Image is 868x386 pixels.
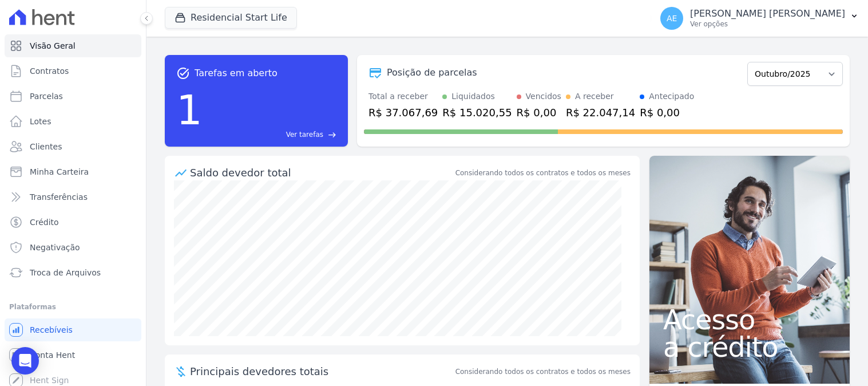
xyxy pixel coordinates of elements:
[11,347,39,375] div: Open Intercom Messenger
[690,19,845,29] p: Ver opções
[387,66,477,80] div: Posição de parcelas
[30,242,80,253] span: Negativação
[5,344,141,367] a: Conta Hent
[30,349,75,361] span: Conta Hent
[451,90,495,103] div: Liquidados
[30,216,59,228] span: Crédito
[30,141,62,152] span: Clientes
[5,85,141,108] a: Parcelas
[526,90,561,103] div: Vencidos
[5,236,141,259] a: Negativação
[690,8,845,19] p: [PERSON_NAME] [PERSON_NAME]
[651,2,868,34] button: AE [PERSON_NAME] [PERSON_NAME] Ver opções
[176,66,190,80] span: task_alt
[190,165,453,180] div: Saldo devedor total
[30,324,73,336] span: Recebíveis
[455,367,631,377] span: Considerando todos os contratos e todos os meses
[368,90,438,103] div: Total a receber
[5,186,141,208] a: Transferências
[190,364,453,379] span: Principais devedores totais
[30,267,101,278] span: Troca de Arquivos
[195,66,278,80] span: Tarefas em aberto
[5,211,141,234] a: Crédito
[575,90,614,103] div: A receber
[663,306,836,333] span: Acesso
[5,318,141,341] a: Recebíveis
[517,105,561,120] div: R$ 0,00
[640,105,694,120] div: R$ 0,00
[30,40,76,52] span: Visão Geral
[663,333,836,361] span: a crédito
[368,105,438,120] div: R$ 37.067,69
[442,105,512,120] div: R$ 15.020,55
[207,129,336,140] a: Ver tarefas east
[30,65,69,77] span: Contratos
[176,80,203,140] div: 1
[30,90,63,102] span: Parcelas
[328,131,336,139] span: east
[5,160,141,183] a: Minha Carteira
[667,14,677,22] span: AE
[5,135,141,158] a: Clientes
[5,261,141,284] a: Troca de Arquivos
[5,60,141,82] a: Contratos
[566,105,635,120] div: R$ 22.047,14
[5,34,141,57] a: Visão Geral
[455,168,631,178] div: Considerando todos os contratos e todos os meses
[165,7,297,29] button: Residencial Start Life
[286,129,323,140] span: Ver tarefas
[30,166,89,178] span: Minha Carteira
[30,116,51,127] span: Lotes
[649,90,694,103] div: Antecipado
[30,191,88,203] span: Transferências
[5,110,141,133] a: Lotes
[9,300,137,314] div: Plataformas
